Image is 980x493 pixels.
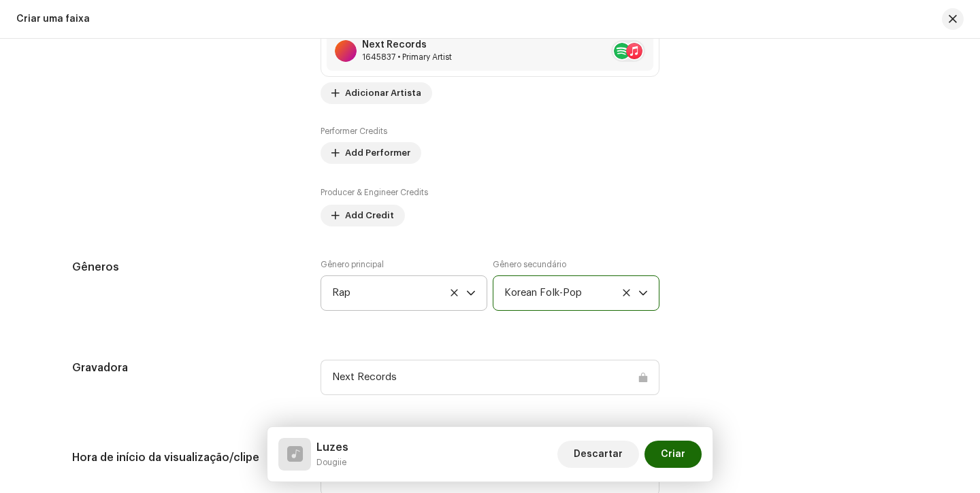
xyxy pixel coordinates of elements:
[316,439,348,456] h5: Luzes
[661,441,685,468] span: Criar
[644,441,702,468] button: Criar
[321,142,421,164] button: Add Performer
[316,456,348,469] small: Luzes
[72,259,299,275] h5: Gêneros
[466,276,476,310] div: dropdown trigger
[321,126,387,137] label: Performer Credits
[332,276,466,310] span: Rap
[321,188,428,197] small: Producer & Engineer Credits
[557,441,639,468] button: Descartar
[321,82,432,104] button: Adicionar Artista
[321,205,405,226] button: Add Credit
[493,259,566,270] label: Gênero secundário
[504,276,638,310] span: Korean Folk-Pop
[638,276,648,310] div: dropdown trigger
[321,259,384,270] label: Gênero principal
[72,360,299,376] h5: Gravadora
[574,441,623,468] span: Descartar
[345,139,410,167] span: Add Performer
[72,444,299,471] h5: Hora de início da visualização/clipe
[362,52,452,63] div: Primary Artist
[345,202,394,229] span: Add Credit
[362,39,452,50] div: Next Records
[345,80,421,107] span: Adicionar Artista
